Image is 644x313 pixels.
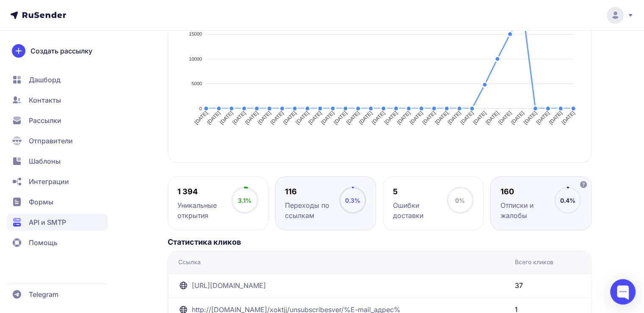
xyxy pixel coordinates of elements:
tspan: [DATE] [560,110,576,126]
span: 0.3% [345,197,360,204]
div: 116 [285,187,339,197]
tspan: [DATE] [320,110,335,126]
tspan: [DATE] [408,110,424,126]
div: 37 [515,281,523,290]
span: Контакты [29,95,61,105]
div: 5 [393,187,447,197]
tspan: [DATE] [497,110,513,126]
tspan: [DATE] [269,110,285,126]
tspan: [DATE] [282,110,297,126]
span: Помощь [29,238,58,248]
tspan: [DATE] [332,110,348,126]
tspan: [DATE] [370,110,386,126]
div: Ссылка [178,258,201,266]
div: 160 [500,187,554,197]
h4: Статистика кликов [168,237,591,247]
span: API и SMTP [29,217,66,227]
a: Telegram [7,286,108,303]
tspan: 15000 [189,31,202,36]
tspan: [DATE] [535,110,550,126]
tspan: [DATE] [459,110,475,126]
span: 0% [455,197,465,204]
a: [URL][DOMAIN_NAME] [192,280,266,291]
span: Telegram [29,289,58,299]
tspan: [DATE] [383,110,399,126]
span: 0.4% [560,197,575,204]
span: Создать рассылку [30,46,92,56]
span: Интеграции [29,176,69,187]
div: 1 394 [177,187,231,197]
div: Ошибки доставки [393,200,447,221]
tspan: 10000 [189,56,202,61]
tspan: [DATE] [446,110,462,126]
div: Всего кликов [515,258,553,266]
span: Дашборд [29,75,61,85]
tspan: [DATE] [231,110,247,126]
tspan: [DATE] [510,110,525,126]
span: Формы [29,197,53,207]
tspan: [DATE] [193,110,209,126]
tspan: [DATE] [256,110,272,126]
span: Отправители [29,136,73,146]
div: Уникальные открытия [177,200,231,221]
div: Отписки и жалобы [500,200,554,221]
tspan: [DATE] [547,110,563,126]
span: Шаблоны [29,156,61,166]
tspan: 0 [199,106,202,111]
tspan: 5000 [191,81,202,86]
tspan: [DATE] [434,110,449,126]
tspan: [DATE] [395,110,411,126]
tspan: [DATE] [472,110,487,126]
tspan: [DATE] [244,110,260,126]
span: Рассылки [29,115,61,126]
div: Переходы по ссылкам [285,200,339,221]
tspan: [DATE] [522,110,538,126]
tspan: [DATE] [345,110,361,126]
tspan: [DATE] [294,110,310,126]
tspan: [DATE] [421,110,437,126]
tspan: [DATE] [218,110,234,126]
tspan: [DATE] [484,110,500,126]
tspan: [DATE] [358,110,373,126]
tspan: [DATE] [307,110,323,126]
span: 3.1% [238,197,252,204]
tspan: [DATE] [206,110,221,126]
